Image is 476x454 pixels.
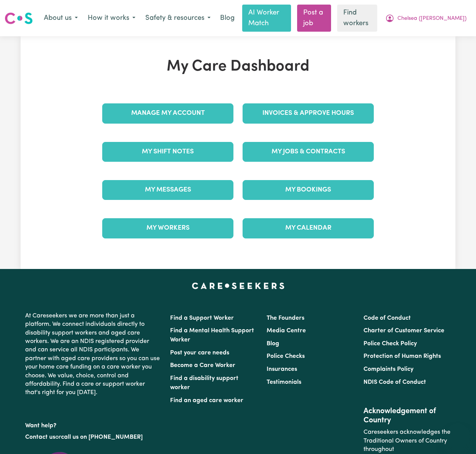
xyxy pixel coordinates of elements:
a: Find a Support Worker [170,315,234,321]
a: The Founders [267,315,304,321]
p: At Careseekers we are more than just a platform. We connect individuals directly to disability su... [25,309,161,400]
a: My Messages [102,180,233,200]
a: My Shift Notes [102,142,233,162]
a: Contact us [25,434,55,440]
a: Protection of Human Rights [363,353,441,359]
img: Careseekers logo [5,11,33,25]
span: Chelsea ([PERSON_NAME]) [397,14,466,23]
a: Find a Mental Health Support Worker [170,328,254,343]
a: Complaints Policy [363,366,413,372]
a: Manage My Account [102,103,233,123]
a: Find an aged care worker [170,398,243,404]
a: My Jobs & Contracts [243,142,374,162]
button: How it works [83,10,140,26]
a: Post your care needs [170,350,229,356]
a: Charter of Customer Service [363,328,444,334]
a: My Bookings [243,180,374,200]
button: Safety & resources [140,10,215,26]
a: Testimonials [267,379,301,385]
h2: Acknowledgement of Country [363,407,451,425]
a: Blog [215,10,239,27]
a: Post a job [297,5,331,32]
a: Police Checks [267,353,305,359]
a: AI Worker Match [242,5,291,32]
a: Invoices & Approve Hours [243,103,374,123]
button: My Account [380,10,471,26]
a: Media Centre [267,328,306,334]
a: Find a disability support worker [170,375,238,391]
a: NDIS Code of Conduct [363,379,426,385]
a: Code of Conduct [363,315,411,321]
a: Careseekers home page [192,283,285,289]
p: or [25,430,161,444]
a: Police Check Policy [363,341,417,347]
a: Become a Care Worker [170,362,235,369]
a: Careseekers logo [5,10,33,27]
a: Insurances [267,366,297,372]
a: My Workers [102,218,233,238]
p: Want help? [25,419,161,430]
a: call us on [PHONE_NUMBER] [61,434,143,440]
iframe: Button to launch messaging window [445,423,470,448]
h1: My Care Dashboard [98,58,378,76]
a: My Calendar [243,218,374,238]
a: Blog [267,341,279,347]
a: Find workers [337,5,377,32]
button: About us [39,10,83,26]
